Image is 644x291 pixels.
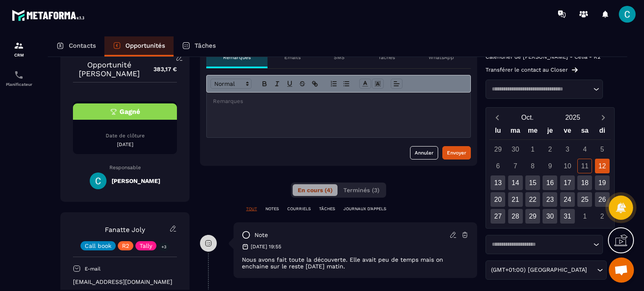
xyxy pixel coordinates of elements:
h5: [PERSON_NAME] [112,178,160,184]
p: +3 [158,242,169,251]
a: formationformationCRM [2,34,36,64]
button: En cours (4) [293,184,338,196]
span: (GMT+01:00) [GEOGRAPHIC_DATA] [489,265,589,275]
p: TOUT [246,206,257,212]
div: me [524,125,541,139]
span: Terminés (3) [343,187,379,193]
div: 1 [577,209,592,224]
p: TÂCHES [319,206,335,212]
div: 21 [508,192,523,207]
div: ma [506,125,524,139]
div: Search for option [486,235,603,254]
div: 23 [543,192,557,207]
div: sa [576,125,593,139]
div: 13 [491,175,505,190]
p: Date de clôture [73,132,177,139]
p: Opportunités [125,42,165,49]
div: 20 [491,192,505,207]
p: Nous avons fait toute la découverte. Elle avait peu de temps mais on enchaine sur le reste [DATE]... [242,256,469,270]
div: di [594,125,611,139]
div: 9 [543,159,557,173]
p: [DATE] 19:55 [251,243,281,250]
div: 19 [595,175,610,190]
p: E-mail [85,265,101,272]
div: 2 [543,142,557,157]
button: Open years overlay [550,110,595,125]
p: SMS [334,54,345,61]
span: En cours (4) [298,187,332,193]
div: Search for option [486,80,603,99]
button: Annuler [410,146,438,160]
img: logo [12,8,87,23]
div: 22 [525,192,540,207]
div: 2 [595,209,610,224]
div: ve [559,125,576,139]
button: Open months overlay [505,110,550,125]
div: 16 [543,175,557,190]
p: Calendrier de [PERSON_NAME] - Célia - R2 [486,54,615,60]
a: Contacts [48,36,104,57]
p: COURRIELS [287,206,311,212]
div: 27 [491,209,505,224]
div: 8 [525,159,540,173]
div: 6 [491,159,505,173]
p: Tâches [378,54,395,61]
button: Next month [595,112,611,123]
div: 17 [560,175,575,190]
p: CRM [2,53,36,57]
a: schedulerschedulerPlanificateur [2,64,36,93]
div: 7 [508,159,523,173]
div: 28 [508,209,523,224]
p: Opportunité [PERSON_NAME] [73,60,145,78]
p: R2 [122,243,129,249]
p: Tâches [195,42,216,49]
p: Call book [85,243,112,249]
p: NOTES [265,206,279,212]
div: 5 [595,142,610,157]
p: Emails [284,54,301,61]
div: Calendar days [489,142,611,224]
div: 26 [595,192,610,207]
p: Contacts [69,42,96,49]
button: Envoyer [442,146,471,160]
div: Envoyer [447,149,466,157]
div: 25 [577,192,592,207]
div: 4 [577,142,592,157]
input: Search for option [589,265,595,275]
p: [DATE] [73,141,177,148]
p: Planificateur [2,82,36,87]
div: 29 [491,142,505,157]
p: 383,17 € [145,61,177,77]
div: lu [489,125,506,139]
div: 12 [595,159,610,173]
img: formation [14,41,24,51]
div: 31 [560,209,575,224]
p: Responsable [73,165,177,170]
button: Previous month [489,112,505,123]
div: 29 [525,209,540,224]
button: Terminés (3) [338,184,384,196]
p: WhatsApp [428,54,454,61]
img: scheduler [14,70,24,80]
div: 11 [577,159,592,173]
p: note [254,231,268,239]
div: Ouvrir le chat [609,258,634,283]
input: Search for option [489,240,591,249]
p: Remarques [223,54,251,61]
a: Tâches [174,36,224,57]
div: 1 [525,142,540,157]
input: Search for option [489,85,591,93]
div: Calendar wrapper [489,125,611,224]
div: Search for option [486,260,607,280]
div: 14 [508,175,523,190]
div: 10 [560,159,575,173]
div: 24 [560,192,575,207]
div: je [541,125,558,139]
span: Gagné [119,108,140,116]
a: Fanatte Joly [105,226,145,234]
div: 3 [560,142,575,157]
p: Tally [140,243,152,249]
p: JOURNAUX D'APPELS [343,206,386,212]
div: 30 [543,209,557,224]
p: Transférer le contact au Closer [486,67,568,73]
